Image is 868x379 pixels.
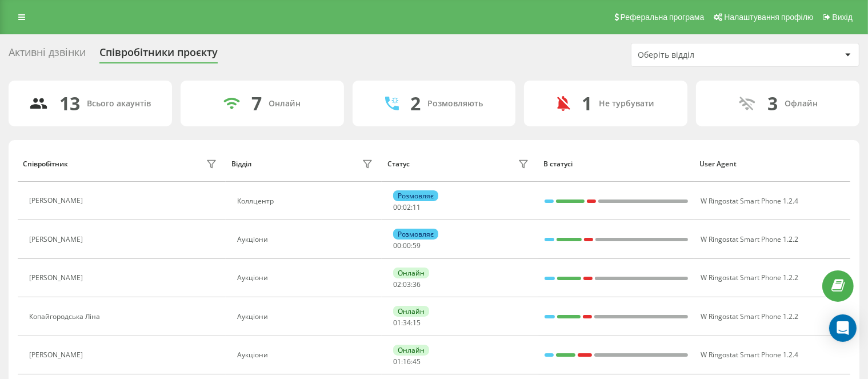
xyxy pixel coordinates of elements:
[393,202,401,212] span: 00
[768,93,778,114] div: 3
[237,197,375,205] div: Коллцентр
[724,13,813,22] span: Налаштування профілю
[29,351,86,359] div: [PERSON_NAME]
[413,280,421,289] span: 36
[413,241,421,250] span: 59
[29,274,86,282] div: [PERSON_NAME]
[543,160,689,168] div: В статусі
[701,196,798,206] span: W Ringostat Smart Phone 1.2.4
[237,236,375,244] div: Аукціони
[231,160,251,168] div: Відділ
[403,357,411,366] span: 16
[701,312,798,321] span: W Ringostat Smart Phone 1.2.2
[393,306,429,317] div: Онлайн
[237,313,375,321] div: Аукціони
[237,351,375,359] div: Аукціони
[403,241,411,250] span: 00
[413,318,421,328] span: 15
[29,236,86,244] div: [PERSON_NAME]
[413,357,421,366] span: 45
[393,358,421,366] div: : :
[701,350,798,360] span: W Ringostat Smart Phone 1.2.4
[638,50,774,60] div: Оберіть відділ
[699,160,845,168] div: User Agent
[9,46,86,64] div: Активні дзвінки
[393,280,401,289] span: 02
[701,273,798,282] span: W Ringostat Smart Phone 1.2.2
[393,281,421,289] div: : :
[99,46,218,64] div: Співробітники проєкту
[393,241,401,250] span: 00
[829,314,857,342] div: Open Intercom Messenger
[393,229,438,240] div: Розмовляє
[413,202,421,212] span: 11
[251,93,262,114] div: 7
[23,160,68,168] div: Співробітник
[237,274,375,282] div: Аукціони
[403,280,411,289] span: 03
[833,13,853,22] span: Вихід
[785,99,818,109] div: Офлайн
[427,99,483,109] div: Розмовляють
[393,318,401,328] span: 01
[393,242,421,250] div: : :
[621,13,705,22] span: Реферальна програма
[701,234,798,244] span: W Ringostat Smart Phone 1.2.2
[410,93,421,114] div: 2
[59,93,80,114] div: 13
[393,319,421,327] div: : :
[393,268,429,278] div: Онлайн
[29,313,103,321] div: Копайгородська Ліна
[393,357,401,366] span: 01
[393,345,429,356] div: Онлайн
[387,160,410,168] div: Статус
[87,99,151,109] div: Всього акаунтів
[582,93,592,114] div: 1
[403,318,411,328] span: 34
[393,204,421,212] div: : :
[29,197,86,205] div: [PERSON_NAME]
[403,202,411,212] span: 02
[393,190,438,201] div: Розмовляє
[269,99,301,109] div: Онлайн
[599,99,654,109] div: Не турбувати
